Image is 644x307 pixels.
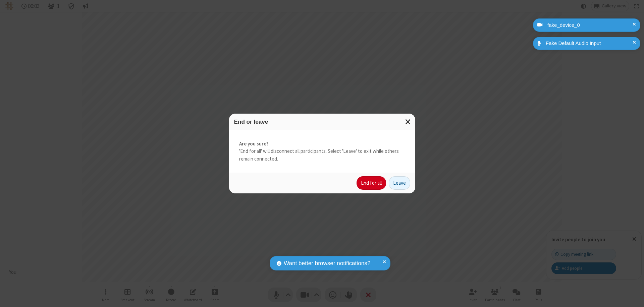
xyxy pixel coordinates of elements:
[389,176,410,190] button: Leave
[234,119,410,125] h3: End or leave
[543,40,635,47] div: Fake Default Audio Input
[229,130,415,173] div: 'End for all' will disconnect all participants. Select 'Leave' to exit while others remain connec...
[545,21,635,29] div: fake_device_0
[357,176,386,190] button: End for all
[239,140,405,148] strong: Are you sure?
[284,259,370,268] span: Want better browser notifications?
[401,114,415,130] button: Close modal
